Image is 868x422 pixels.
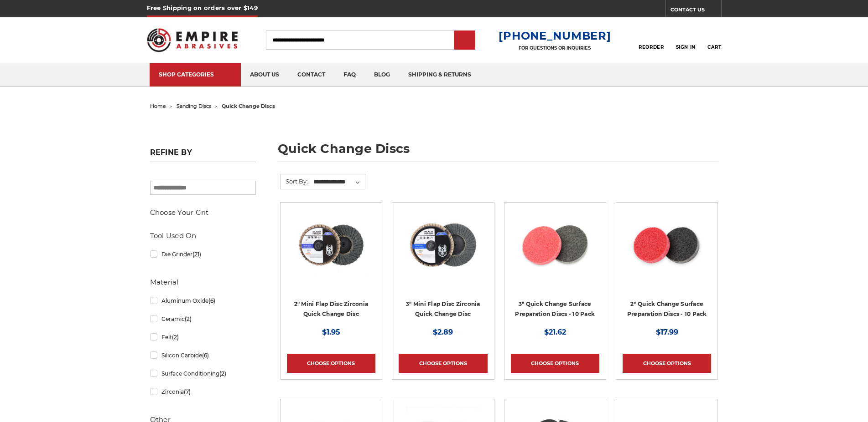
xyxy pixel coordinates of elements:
[515,300,595,318] a: 3" Quick Change Surface Preparation Discs - 10 Pack
[365,63,399,86] a: blog
[208,297,215,304] span: (6)
[185,315,192,322] span: (2)
[222,103,275,109] span: quick change discs
[499,29,611,42] a: [PHONE_NUMBER]
[295,209,368,282] img: Black Hawk Abrasives 2-inch Zirconia Flap Disc with 60 Grit Zirconia for Smooth Finishing
[150,347,256,363] a: Silicon Carbide(6)
[219,370,226,377] span: (2)
[334,63,365,86] a: faq
[406,300,480,318] a: 3" Mini Flap Disc Zirconia Quick Change Disc
[399,354,487,373] a: Choose Options
[150,207,256,218] h5: Choose Your Grit
[278,142,718,162] h1: quick change discs
[184,388,191,395] span: (7)
[676,44,696,50] span: Sign In
[399,209,487,297] a: BHA 3" Quick Change 60 Grit Flap Disc for Fine Grinding and Finishing
[147,22,238,58] img: Empire Abrasives
[150,63,241,86] a: SHOP CATEGORIES
[656,328,678,336] span: $17.99
[192,251,201,258] span: (21)
[159,71,232,78] div: SHOP CATEGORIES
[406,209,479,282] img: BHA 3" Quick Change 60 Grit Flap Disc for Fine Grinding and Finishing
[150,246,256,262] a: Die Grinder(21)
[511,209,599,297] a: 3 inch surface preparation discs
[150,311,256,327] a: Ceramic(2)
[499,45,611,51] p: FOR QUESTIONS OR INQUIRIES
[294,300,369,318] a: 2" Mini Flap Disc Zirconia Quick Change Disc
[150,277,256,288] h5: Material
[150,329,256,345] a: Felt(2)
[511,354,599,373] a: Choose Options
[707,30,721,50] a: Cart
[322,328,340,336] span: $1.95
[150,148,256,162] h5: Refine by
[707,44,721,50] span: Cart
[150,366,256,381] a: Surface Conditioning(2)
[281,174,308,188] label: Sort By:
[312,175,365,189] select: Sort By:
[639,30,664,50] a: Reorder
[287,354,375,373] a: Choose Options
[288,63,334,86] a: contact
[150,384,256,400] a: Zirconia(7)
[670,5,721,17] a: CONTACT US
[399,63,480,86] a: shipping & returns
[639,44,664,50] span: Reorder
[433,328,453,336] span: $2.89
[519,209,592,282] img: 3 inch surface preparation discs
[627,300,707,318] a: 2" Quick Change Surface Preparation Discs - 10 Pack
[172,334,179,341] span: (2)
[241,63,288,86] a: about us
[150,293,256,309] a: Aluminum Oxide(6)
[150,103,166,109] a: home
[623,354,711,373] a: Choose Options
[202,352,209,359] span: (6)
[287,209,375,297] a: Black Hawk Abrasives 2-inch Zirconia Flap Disc with 60 Grit Zirconia for Smooth Finishing
[177,103,211,109] a: sanding discs
[150,230,256,241] h5: Tool Used On
[456,31,474,50] input: Submit
[630,209,703,282] img: 2 inch surface preparation discs
[544,328,566,336] span: $21.62
[623,209,711,297] a: 2 inch surface preparation discs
